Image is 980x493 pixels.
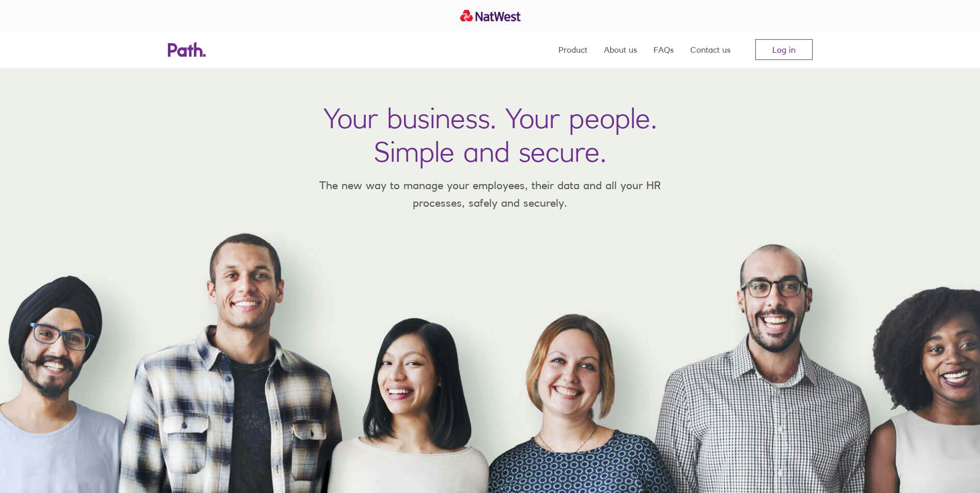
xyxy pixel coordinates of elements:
a: Contact us [690,31,730,68]
a: Product [558,31,587,68]
a: FAQs [654,31,674,68]
h1: Your business. Your people. Simple and secure. [323,101,657,168]
p: The new way to manage your employees, their data and all your HR processes, safely and securely. [304,177,676,211]
a: About us [604,31,637,68]
a: Log in [755,39,813,60]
